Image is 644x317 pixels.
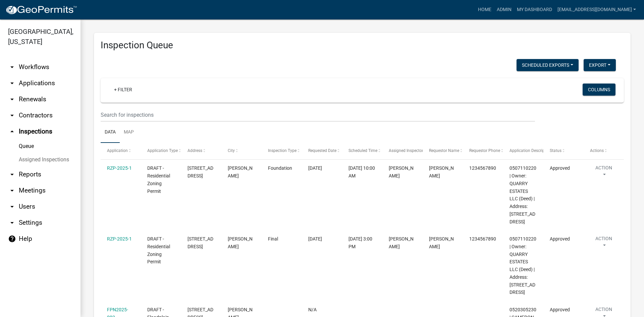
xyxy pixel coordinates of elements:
[509,165,536,224] span: 0507110220 | Owner: QUARRY ESTATES LLC (Deed) | Address: 17182 PRIMROSE AVE
[429,165,454,178] span: Marcus
[107,148,128,153] span: Application
[348,148,377,153] span: Scheduled Time
[509,148,552,153] span: Application Description
[187,165,213,178] span: 17182 PRIMROSE AVE
[141,143,181,159] datatable-header-cell: Application Type
[8,203,16,211] i: arrow_drop_down
[8,219,16,227] i: arrow_drop_down
[342,143,382,159] datatable-header-cell: Scheduled Time
[187,236,213,249] span: 17182 PRIMROSE AVE
[469,148,500,153] span: Requestor Phone
[308,165,322,171] span: 02/28/2025
[107,236,132,242] a: RZP-2025-1
[550,165,570,171] span: Approved
[494,3,514,16] a: Admin
[475,3,494,16] a: Home
[8,170,16,178] i: arrow_drop_down
[8,111,16,119] i: arrow_drop_down
[8,79,16,87] i: arrow_drop_down
[147,165,170,194] span: DRAFT - Residential Zoning Permit
[590,235,618,252] button: Action
[228,148,235,153] span: City
[389,148,423,153] span: Assigned Inspector
[543,143,584,159] datatable-header-cell: Status
[8,235,16,243] i: help
[308,236,322,242] span: 03/07/2025
[348,235,376,251] div: [DATE] 3:00 PM
[109,84,138,96] a: + Filter
[503,143,543,159] datatable-header-cell: Application Description
[302,143,342,159] datatable-header-cell: Requested Date
[463,143,503,159] datatable-header-cell: Requestor Phone
[221,143,262,159] datatable-header-cell: City
[262,143,302,159] datatable-header-cell: Inspection Type
[101,143,141,159] datatable-header-cell: Application
[101,108,535,122] input: Search for inspections
[187,148,202,153] span: Address
[509,236,536,295] span: 0507110220 | Owner: QUARRY ESTATES LLC (Deed) | Address: 17182 PRIMROSE AVE
[550,148,561,153] span: Status
[555,3,639,16] a: [EMAIL_ADDRESS][DOMAIN_NAME]
[469,236,496,242] span: 1234567890
[8,63,16,71] i: arrow_drop_down
[590,148,604,153] span: Actions
[429,236,454,249] span: Marcus
[228,165,253,178] span: AMES
[382,143,423,159] datatable-header-cell: Assigned Inspector
[584,143,624,159] datatable-header-cell: Actions
[268,148,297,153] span: Inspection Type
[181,143,221,159] datatable-header-cell: Address
[228,236,253,249] span: AMES
[389,165,414,178] span: Marcus Amman
[101,40,624,51] h3: Inspection Queue
[423,143,463,159] datatable-header-cell: Requestor Name
[147,236,170,264] span: DRAFT - Residential Zoning Permit
[469,165,496,171] span: 1234567890
[268,236,278,242] span: Final
[308,148,336,153] span: Requested Date
[147,148,178,153] span: Application Type
[8,187,16,195] i: arrow_drop_down
[120,122,138,143] a: Map
[348,164,376,180] div: [DATE] 10:00 AM
[514,3,555,16] a: My Dashboard
[389,236,414,249] span: Marcus Amman
[107,165,132,171] a: RZP-2025-1
[8,95,16,103] i: arrow_drop_down
[429,148,459,153] span: Requestor Name
[583,84,615,96] button: Columns
[101,122,120,143] a: Data
[550,236,570,242] span: Approved
[584,59,616,71] button: Export
[8,127,16,136] i: arrow_drop_up
[550,307,570,312] span: Approved
[517,59,579,71] button: Scheduled Exports
[268,165,292,171] span: Foundation
[308,307,317,312] span: N/A
[590,164,618,181] button: Action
